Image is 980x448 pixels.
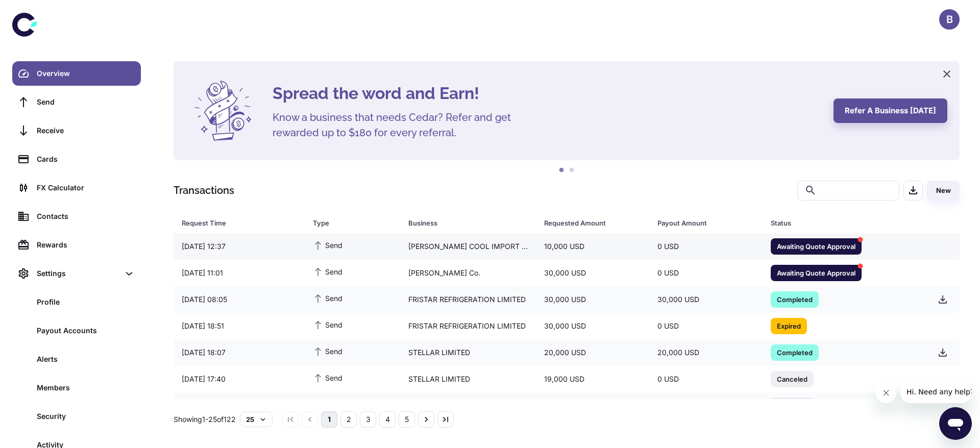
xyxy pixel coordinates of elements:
[37,211,135,222] div: Contacts
[321,411,337,428] button: page 1
[12,347,141,371] a: Alerts
[771,267,862,278] span: Awaiting Quote Approval
[649,396,763,415] div: 0 USD
[313,372,342,383] span: Send
[313,266,342,277] span: Send
[771,294,819,304] span: Completed
[649,316,763,336] div: 0 USD
[340,411,357,428] button: Go to page 2
[536,369,649,389] div: 19,000 USD
[437,411,454,428] button: Go to last page
[771,241,862,251] span: Awaiting Quote Approval
[400,369,536,389] div: STELLAR LIMITED
[649,263,763,283] div: 0 USD
[182,216,301,230] span: Request Time
[12,118,141,143] a: Receive
[12,376,141,400] a: Members
[771,374,814,384] span: Canceled
[400,290,536,309] div: FRISTAR REFRIGERATION LIMITED
[399,411,415,428] button: Go to page 5
[649,290,763,309] div: 30,000 USD
[771,320,807,331] span: Expired
[37,68,135,79] div: Overview
[6,7,73,15] span: Hi. Need any help?
[536,237,649,256] div: 10,000 USD
[174,369,305,389] div: [DATE] 17:40
[37,182,135,193] div: FX Calculator
[876,383,896,403] iframe: Close message
[900,381,972,403] iframe: Message from company
[37,96,135,108] div: Send
[12,90,141,114] a: Send
[37,296,135,308] div: Profile
[418,411,434,428] button: Go to next page
[567,165,577,176] button: 2
[12,404,141,429] a: Security
[536,343,649,362] div: 20,000 USD
[544,216,645,230] span: Requested Amount
[536,263,649,283] div: 30,000 USD
[536,316,649,336] div: 30,000 USD
[360,411,376,428] button: Go to page 3
[649,237,763,256] div: 0 USD
[12,204,141,229] a: Contacts
[174,396,305,415] div: [DATE] 17:24
[771,216,917,230] span: Status
[313,292,342,304] span: Send
[657,216,758,230] span: Payout Amount
[313,345,342,357] span: Send
[37,354,135,365] div: Alerts
[182,216,287,230] div: Request Time
[37,154,135,165] div: Cards
[174,290,305,309] div: [DATE] 08:05
[400,316,536,336] div: FRISTAR REFRIGERATION LIMITED
[400,237,536,256] div: [PERSON_NAME] COOL IMPORT AND EXPORT CO., LTD
[37,125,135,136] div: Receive
[771,347,819,357] span: Completed
[313,216,396,230] span: Type
[649,369,763,389] div: 0 USD
[927,181,960,201] button: New
[313,239,342,251] span: Send
[12,290,141,314] a: Profile
[273,110,528,140] h5: Know a business that needs Cedar? Refer and get rewarded up to $180 for every referral.
[939,407,972,440] iframe: Button to launch messaging window
[544,216,632,230] div: Requested Amount
[281,411,455,428] nav: pagination navigation
[657,216,745,230] div: Payout Amount
[834,98,947,123] button: Refer a business [DATE]
[37,239,135,251] div: Rewards
[536,290,649,309] div: 30,000 USD
[174,263,305,283] div: [DATE] 11:01
[939,9,960,30] button: B
[313,399,342,410] span: Send
[37,382,135,393] div: Members
[313,216,382,230] div: Type
[174,237,305,256] div: [DATE] 12:37
[174,414,236,425] p: Showing 1-25 of 122
[12,261,141,286] div: Settings
[12,61,141,86] a: Overview
[12,318,141,343] a: Payout Accounts
[174,183,234,198] h1: Transactions
[37,411,135,422] div: Security
[174,343,305,362] div: [DATE] 18:07
[12,147,141,171] a: Cards
[37,268,119,279] div: Settings
[400,343,536,362] div: STELLAR LIMITED
[400,263,536,283] div: [PERSON_NAME] Co.
[37,325,135,336] div: Payout Accounts
[12,233,141,257] a: Rewards
[400,396,536,415] div: STELLAR LIMITED
[313,319,342,330] span: Send
[174,316,305,336] div: [DATE] 18:51
[12,176,141,200] a: FX Calculator
[379,411,396,428] button: Go to page 4
[649,343,763,362] div: 20,000 USD
[556,165,567,176] button: 1
[536,396,649,415] div: 19,000 USD
[771,216,904,230] div: Status
[273,81,821,106] h4: Spread the word and Earn!
[240,412,273,427] button: 25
